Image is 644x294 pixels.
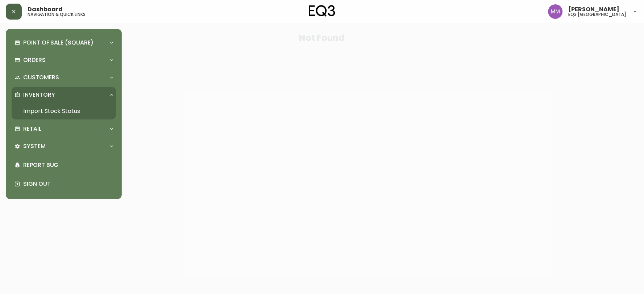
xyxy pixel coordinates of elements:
a: Import Stock Status [12,103,116,119]
span: Dashboard [28,7,63,12]
p: Retail [23,125,41,133]
p: System [23,142,46,150]
p: Customers [23,73,59,81]
img: logo [309,5,336,17]
div: Orders [12,52,116,68]
p: Point of Sale (Square) [23,39,94,47]
div: Report Bug [12,156,116,175]
h5: eq3 [GEOGRAPHIC_DATA] [569,12,627,17]
p: Sign Out [23,180,113,188]
img: b124d21e3c5b19e4a2f2a57376a9c201 [548,4,563,19]
h5: navigation & quick links [28,12,86,17]
div: Retail [12,121,116,137]
div: Sign Out [12,175,116,193]
p: Inventory [23,91,55,99]
p: Orders [23,56,46,64]
span: [PERSON_NAME] [569,7,620,12]
div: Point of Sale (Square) [12,35,116,51]
p: Report Bug [23,161,113,169]
div: Inventory [12,87,116,103]
div: System [12,138,116,154]
div: Customers [12,70,116,85]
